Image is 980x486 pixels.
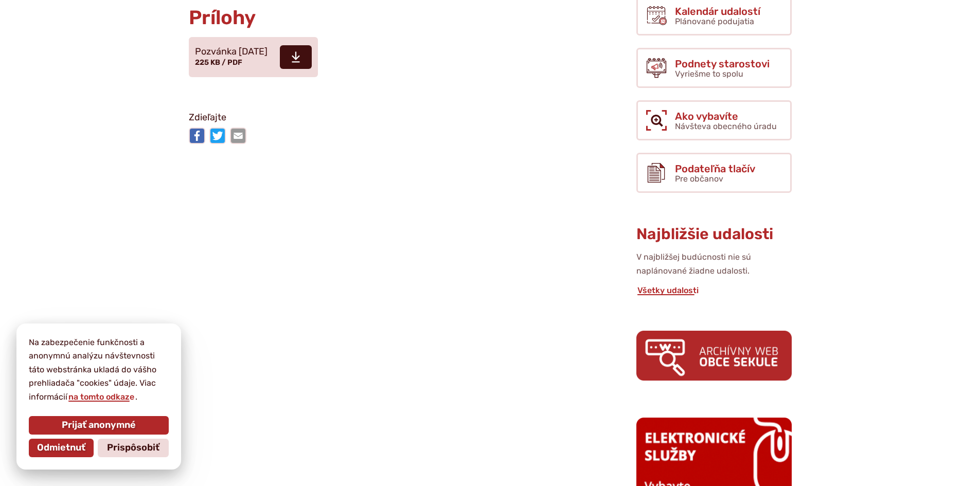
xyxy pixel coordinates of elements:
a: Ako vybavíte Návšteva obecného úradu [636,100,792,140]
a: Podateľňa tlačív Pre občanov [636,153,792,193]
span: Pre občanov [675,174,723,184]
span: Podnety starostovi [675,58,770,69]
span: Pozvánka [DATE] [195,47,268,57]
span: 225 KB / PDF [195,58,242,67]
span: Kalendár udalostí [675,6,760,17]
p: Zdieľajte [189,110,554,125]
span: Plánované podujatia [675,16,754,26]
p: V najbližšej budúcnosti nie sú naplánované žiadne udalosti. [636,250,792,278]
h2: Prílohy [189,7,554,29]
a: Podnety starostovi Vyriešme to spolu [636,48,792,88]
img: archiv.png [636,331,792,381]
img: Zdieľať e-mailom [230,128,246,144]
span: Návšteva obecného úradu [675,121,777,131]
button: Odmietnuť [29,439,94,457]
a: na tomto odkaze [67,392,135,402]
a: Všetky udalosti [636,285,700,295]
p: Na zabezpečenie funkčnosti a anonymnú analýzu návštevnosti táto webstránka ukladá do vášho prehli... [29,336,169,404]
h3: Najbližšie udalosti [636,226,792,243]
img: Zdieľať na Facebooku [189,128,205,144]
span: Prispôsobiť [107,442,159,454]
span: Vyriešme to spolu [675,69,743,79]
button: Prispôsobiť [98,439,169,457]
span: Podateľňa tlačív [675,163,755,174]
span: Prijať anonymné [62,420,136,431]
span: Ako vybavíte [675,111,777,122]
a: Pozvánka [DATE] 225 KB / PDF [189,37,318,77]
span: Odmietnuť [37,442,85,454]
button: Prijať anonymné [29,416,169,435]
img: Zdieľať na Twitteri [209,128,226,144]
